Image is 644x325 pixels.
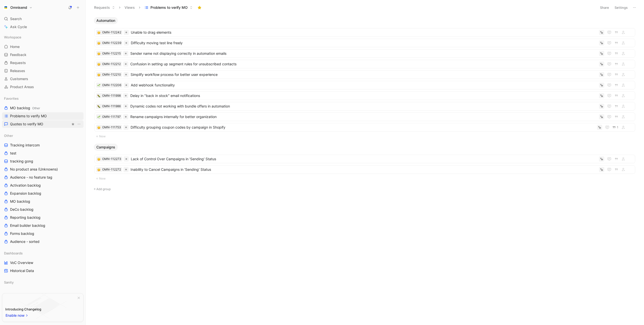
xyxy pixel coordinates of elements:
img: 🌱 [97,116,100,119]
span: Releases [10,68,25,73]
a: MO backlog [2,198,84,205]
span: Forms backlog [10,231,34,236]
div: OMN-112206 [102,83,121,88]
span: Problems to verify MO [150,5,188,10]
img: 🐛 [97,105,100,108]
a: Releases [2,67,84,75]
img: 🤔 [97,158,100,161]
span: Product Areas [10,84,34,89]
span: Home [10,44,20,49]
span: Problems to verify MO [10,114,47,119]
div: Other [2,132,84,139]
button: 🌱 [97,115,101,119]
img: 🤔 [97,31,100,34]
span: Audience - no feature tag [10,175,52,180]
span: Enable now [6,312,25,318]
h1: Omnisend [10,5,27,10]
span: Campaigns [96,145,115,150]
span: Activation backlog [10,183,41,188]
a: Feedback [2,51,84,59]
span: Tracking intercom [10,143,40,148]
div: OtherTracking intercomtesttracking gongNo product area (Unknowns)Audience - no feature tagActivat... [2,132,84,245]
div: OMN-112210 [102,72,121,77]
a: Requests [2,59,84,67]
div: Favorites [2,95,84,102]
span: Sender name not displaying correctly in automation emails [130,50,597,57]
span: Reporting backlog [10,215,41,220]
button: Requests [92,4,117,11]
a: Activation backlog [2,182,84,189]
span: Unable to drag elements [131,29,597,35]
a: No product area (Unknowns) [2,166,84,173]
span: tracking gong [10,159,33,164]
a: 🤔OMN-112242Unable to drag elements [94,28,635,37]
div: OMN-112272 [102,167,121,172]
span: Search [10,16,22,22]
a: 🤔OMN-112212Confusion in setting up segment rules for unsubscribed contacts [94,60,635,68]
span: Delay in "back in stock" email notifications [130,93,597,99]
div: OMN-112239 [102,40,121,45]
img: 🤔 [97,42,100,45]
button: Enable now [5,312,29,319]
span: Add webhook functionality [131,82,597,88]
span: Inability to Cancel Campaigns in 'Sending' Status [131,167,597,173]
button: 🤔 [97,52,101,55]
img: 🤔 [97,73,100,76]
div: OMN-111753 [102,125,121,130]
span: Customers [10,76,28,81]
button: 🤔 [97,73,101,76]
div: 🤔 [97,168,101,171]
div: Search [2,15,84,23]
img: 🌱 [97,84,100,87]
span: No product area (Unknowns) [10,167,58,172]
img: 🤔 [97,126,100,129]
span: 1 [617,126,618,129]
button: 🤔 [97,41,101,45]
button: OmnisendOmnisend [2,4,34,11]
div: OMN-112242 [102,30,121,35]
button: 🤔 [97,157,101,161]
span: Audience - sorted [10,239,39,244]
button: Settings [612,4,630,11]
span: Requests [10,60,26,65]
div: OMN-112273 [102,156,121,161]
button: Campaigns [94,144,118,151]
a: 🤔OMN-112215Sender name not displaying correctly in automation emails [94,49,635,58]
span: test [10,151,16,156]
span: Other [4,133,13,138]
button: 🤔 [97,62,101,66]
img: 🤔 [97,63,100,66]
div: CampaignsNew [92,144,638,182]
a: 🌱OMN-111797Rename campaigns internally for better organization [94,113,635,121]
a: Email builder backlog [2,222,84,229]
button: New [94,176,636,182]
div: OMN-112215 [102,51,121,56]
span: Favorites [4,96,19,101]
a: Audience - no feature tag [2,174,84,181]
span: Automation [96,18,115,23]
a: VoC Overview [2,259,84,266]
button: 🐛 [97,94,101,97]
span: MO backlog [10,199,30,204]
button: View actions [76,122,82,127]
span: Other [32,106,40,110]
span: Dynamic codes not working with bundle offers in automation [130,103,597,109]
a: test [2,149,84,157]
button: 🌱 [97,83,101,87]
span: Dashboards [4,251,23,256]
a: Expansion backlog [2,190,84,197]
button: 1 [611,125,619,130]
img: 🤔 [97,168,100,171]
button: Views [122,4,137,11]
span: Simplify workflow process for better user experience [131,72,597,78]
div: 🤔 [97,31,101,34]
span: Difficulty grouping coupon codes by campaign in Shopify [131,124,595,130]
a: 🤔OMN-112239Difficulty moving test line freely [94,39,635,47]
a: Quotes to verify MOView actions [2,120,84,128]
a: Historical Data [2,267,84,275]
